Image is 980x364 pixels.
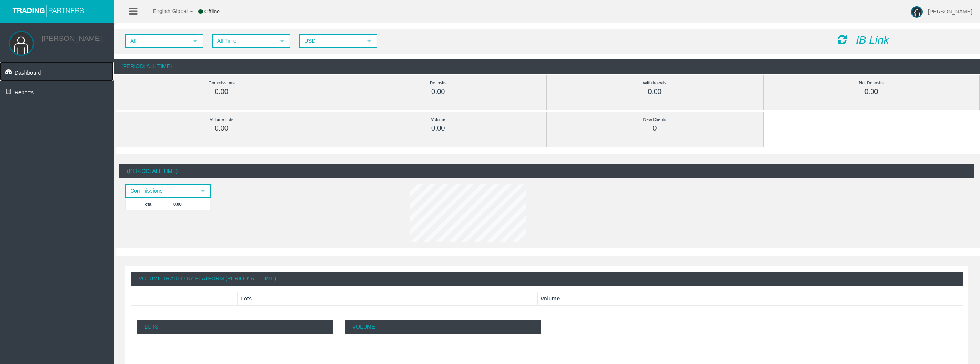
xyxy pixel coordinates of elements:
[131,124,312,133] div: 0.00
[204,8,220,15] span: Offline
[200,188,206,194] span: select
[15,89,34,96] span: Reports
[42,34,102,42] a: [PERSON_NAME]
[137,320,333,334] p: Lots
[126,185,196,197] span: Commissions
[192,38,198,44] span: select
[564,124,745,133] div: 0
[564,79,745,87] div: Withdrawals
[143,8,188,14] span: English Global
[564,87,745,96] div: 0.00
[237,292,537,306] th: Lots
[537,292,963,306] th: Volume
[114,59,980,74] div: (Period: All Time)
[213,35,275,47] span: All Time
[348,79,529,87] div: Deposits
[131,79,312,87] div: Commissions
[911,6,923,18] img: user-image
[928,8,972,15] span: [PERSON_NAME]
[348,124,529,133] div: 0.00
[126,198,170,210] td: Total
[131,115,312,124] div: Volume Lots
[345,320,541,334] p: Volume
[119,164,974,178] div: (Period: All Time)
[838,34,847,45] i: Reload Dashboard
[348,115,529,124] div: Volume
[856,34,889,46] i: IB Link
[366,38,372,44] span: select
[781,79,962,87] div: Net Deposits
[126,35,188,47] span: All
[348,87,529,96] div: 0.00
[15,70,41,76] span: Dashboard
[10,4,87,17] img: logo.svg
[781,87,962,96] div: 0.00
[564,115,745,124] div: New Clients
[300,35,362,47] span: USD
[279,38,285,44] span: select
[131,87,312,96] div: 0.00
[131,272,963,286] div: Volume Traded By Platform (Period: All Time)
[170,198,210,210] td: 0.00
